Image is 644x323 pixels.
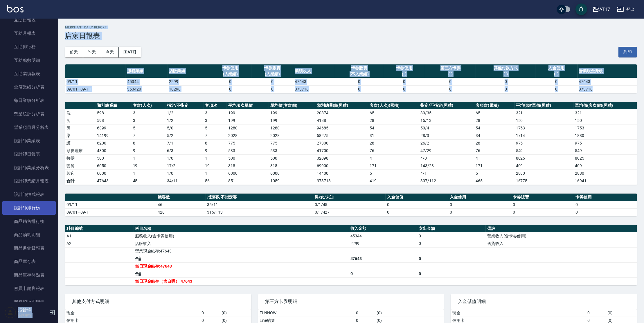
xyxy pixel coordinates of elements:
[573,124,637,132] td: 1753
[2,40,56,53] a: 互助排行榜
[227,177,269,185] td: 851
[375,309,444,317] td: ( 0 )
[204,109,227,117] td: 3
[515,177,573,185] td: 16775
[156,201,206,208] td: 46
[515,124,573,132] td: 1753
[204,132,227,139] td: 7
[132,147,166,154] td: 9
[65,85,126,93] td: 09/01 - 09/11
[368,109,419,117] td: 65
[7,5,24,12] img: Logo
[227,162,269,169] td: 318
[2,295,56,308] a: 服務扣項明細表
[204,169,227,177] td: 1
[573,139,637,147] td: 975
[315,147,368,154] td: 41700
[220,309,251,317] td: ( 0 )
[227,147,269,154] td: 533
[477,71,534,77] div: (-)
[599,6,610,13] div: AT17
[269,162,315,169] td: 318
[132,139,166,147] td: 8
[168,85,209,93] td: 10298
[166,162,204,169] td: 17 / 2
[227,169,269,177] td: 6000
[134,277,349,285] td: 當日現金結存（含自購）:47643
[204,117,227,124] td: 3
[337,71,382,77] div: (不入業績)
[96,117,131,124] td: 598
[337,65,382,71] div: 卡券販賣
[65,47,83,57] button: 前天
[101,47,119,57] button: 今天
[65,201,156,208] td: 09/11
[65,169,96,177] td: 其它
[458,299,630,304] span: 入金儲值明細
[386,201,449,208] td: 0
[134,232,349,240] td: 服務收入(含卡券使用)
[2,161,56,174] a: 設計師業績分析表
[168,78,209,85] td: 2299
[573,169,637,177] td: 2880
[2,282,56,295] a: 會員卡銷售報表
[368,124,419,132] td: 54
[315,109,368,117] td: 20874
[166,109,204,117] td: 1 / 2
[419,132,474,139] td: 28 / 3
[227,154,269,162] td: 500
[132,162,166,169] td: 19
[126,85,168,93] td: 363420
[65,240,134,247] td: A2
[2,13,56,27] a: 互助日報表
[515,102,573,109] th: 平均項次單價(累積)
[134,270,349,277] td: 合計
[227,139,269,147] td: 775
[206,208,313,216] td: 315/113
[65,109,96,117] td: 洗
[2,174,56,188] a: 設計師業績月報表
[417,255,486,262] td: 0
[368,147,419,154] td: 76
[383,78,425,85] td: 0
[204,102,227,109] th: 客項次
[166,124,204,132] td: 5 / 0
[419,102,474,109] th: 指定/不指定(累積)
[166,177,204,185] td: 34/11
[425,85,476,93] td: 0
[96,124,131,132] td: 6399
[474,169,515,177] td: 5
[315,177,368,185] td: 373718
[574,194,637,201] th: 卡券使用
[132,124,166,132] td: 5
[253,71,292,77] div: (入業績)
[204,154,227,162] td: 1
[419,139,474,147] td: 26 / 2
[2,94,56,107] a: 每日業績分析表
[448,201,511,208] td: 0
[573,162,637,169] td: 409
[313,208,386,216] td: 0/1/427
[96,139,131,147] td: 6200
[2,201,56,214] a: 設計師排行榜
[419,124,474,132] td: 50 / 4
[385,71,424,77] div: (-)
[156,208,206,216] td: 428
[448,194,511,201] th: 入金使用
[2,255,56,268] a: 商品庫存表
[65,147,96,154] td: 頭皮理療
[211,71,250,77] div: (入業績)
[204,124,227,132] td: 5
[65,194,637,216] table: a dense table
[65,132,96,139] td: 染
[18,313,47,318] p: 高階主管
[419,147,474,154] td: 47 / 29
[209,78,251,85] td: 0
[126,64,168,78] th: 服務業績
[474,154,515,162] td: 4
[209,85,251,93] td: 0
[578,64,637,78] th: 營業現金應收
[511,201,574,208] td: 0
[386,208,449,216] td: 0
[537,65,576,71] div: 入金使用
